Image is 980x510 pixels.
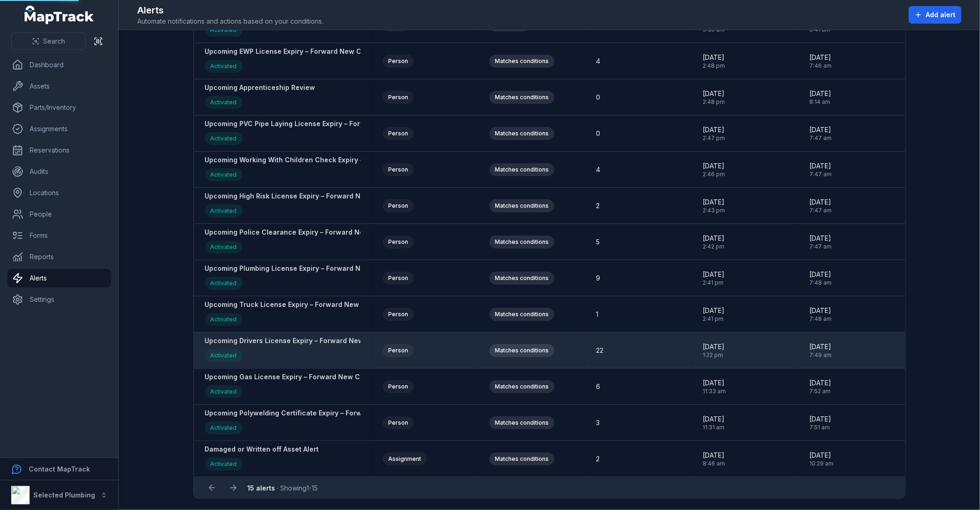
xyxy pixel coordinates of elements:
div: Activated [205,60,243,73]
time: 8/18/2025, 11:31:57 AM [703,414,724,431]
div: Person [383,236,414,249]
span: 7:48 am [809,279,832,287]
span: [DATE] [809,234,832,243]
button: Add alert [909,6,961,24]
div: Matches conditions [489,380,554,393]
span: 10:29 am [809,460,833,467]
time: 10/1/2025, 7:48:26 AM [809,306,832,323]
a: Upcoming High Risk License Expiry – Forward New Copy To [EMAIL_ADDRESS][DOMAIN_NAME] (Front & Bac... [205,191,635,220]
div: Matches conditions [489,416,554,429]
span: [DATE] [809,306,832,315]
time: 8/18/2025, 2:48:20 PM [703,89,725,106]
span: [DATE] [703,161,725,171]
div: Activated [205,168,243,181]
span: [DATE] [809,161,832,171]
strong: Upcoming PVC Pipe Laying License Expiry – Forward New Copy To [EMAIL_ADDRESS][DOMAIN_NAME] (Front... [205,119,658,128]
span: 3 [596,418,600,427]
h2: Alerts [137,4,323,17]
span: 7:47 am [809,171,832,178]
time: 8/18/2025, 11:33:45 AM [703,378,726,395]
div: Activated [205,132,243,145]
div: Activated [205,241,243,254]
time: 10/1/2025, 7:47:20 AM [809,161,832,178]
span: 0 [596,93,600,102]
span: · Showing 1 - 15 [248,484,318,492]
div: Activated [205,277,243,290]
div: Activated [205,24,243,37]
div: Person [383,163,414,176]
span: 4 [596,57,600,66]
time: 10/1/2025, 7:49:29 AM [809,342,832,359]
span: [DATE] [809,378,831,388]
div: Person [383,308,414,321]
a: Upcoming PVC Pipe Laying License Expiry – Forward New Copy To [EMAIL_ADDRESS][DOMAIN_NAME] (Front... [205,119,658,147]
span: [DATE] [703,198,725,207]
time: 10/1/2025, 7:47:50 AM [809,234,832,250]
span: 22 [596,346,603,355]
span: [DATE] [703,451,725,460]
span: 7:47 am [809,207,832,214]
button: Search [11,32,86,50]
time: 8/18/2025, 2:48:55 PM [703,53,725,70]
strong: Upcoming Polywelding Certificate Expiry – Forward New Copy To [EMAIL_ADDRESS][DOMAIN_NAME] (Front... [205,408,654,418]
strong: Selected Plumbing [33,491,95,499]
span: 7:47 am [809,134,832,142]
time: 8/21/2025, 8:14:36 AM [809,89,831,106]
time: 3/27/2025, 10:29:05 AM [809,451,833,467]
a: Assets [7,77,111,96]
time: 8/18/2025, 2:43:36 PM [703,198,725,214]
div: Activated [205,385,243,398]
a: Upcoming Truck License Expiry – Forward New Copy To [EMAIL_ADDRESS][DOMAIN_NAME] (Front & Back se... [205,300,624,328]
span: [DATE] [703,53,725,62]
strong: Damaged or Written off Asset Alert [205,445,319,454]
span: [DATE] [703,89,725,98]
div: Matches conditions [489,453,554,465]
span: [DATE] [809,451,833,460]
span: 2:42 pm [703,243,724,250]
a: Upcoming Plumbing License Expiry – Forward New Copy To [EMAIL_ADDRESS][DOMAIN_NAME] (Front & Back... [205,264,635,292]
strong: Upcoming Police Clearance Expiry – Forward New Copy To [EMAIL_ADDRESS][DOMAIN_NAME] (Front & Back... [205,228,634,237]
span: 2 [596,201,600,210]
span: 8:14 am [809,98,831,106]
a: Upcoming Police Clearance Expiry – Forward New Copy To [EMAIL_ADDRESS][DOMAIN_NAME] (Front & Back... [205,228,634,256]
span: [DATE] [809,89,831,98]
div: Matches conditions [489,163,554,176]
span: 11:33 am [703,388,726,395]
span: 7:49 am [809,351,832,359]
a: Upcoming Polywelding Certificate Expiry – Forward New Copy To [EMAIL_ADDRESS][DOMAIN_NAME] (Front... [205,408,654,437]
span: [DATE] [703,378,726,388]
span: 4 [596,165,600,174]
span: [DATE] [703,342,724,351]
time: 10/1/2025, 7:46:29 AM [809,53,832,70]
strong: 15 alerts [248,484,275,492]
strong: Upcoming Working With Children Check Expiry – Forward New Copy To [EMAIL_ADDRESS][DOMAIN_NAME] (F... [205,155,674,165]
div: Matches conditions [489,127,554,140]
strong: Upcoming High Risk License Expiry – Forward New Copy To [EMAIL_ADDRESS][DOMAIN_NAME] (Front & Bac... [205,191,635,201]
time: 8/18/2025, 2:41:05 PM [703,306,724,323]
span: Add alert [926,10,955,19]
span: 2 [596,454,600,464]
div: Matches conditions [489,236,554,249]
strong: Upcoming Gas License Expiry – Forward New Copy To [EMAIL_ADDRESS][DOMAIN_NAME] (Front & Back sepa... [205,372,618,382]
a: People [7,205,111,223]
span: 8:46 am [703,460,725,467]
time: 8/18/2025, 1:22:30 PM [703,342,724,359]
span: [DATE] [809,53,832,62]
span: 5 [596,237,600,247]
strong: Contact MapTrack [29,465,90,473]
a: MapTrack [25,6,94,24]
span: [DATE] [703,270,724,279]
span: 9 [596,274,600,283]
strong: Upcoming EWP License Expiry – Forward New Copy To [EMAIL_ADDRESS][DOMAIN_NAME] (Front & Back sepa... [205,47,619,56]
div: Activated [205,349,243,362]
a: Forms [7,226,111,245]
a: Assignments [7,120,111,138]
a: Dashboard [7,56,111,74]
span: [DATE] [809,342,832,351]
div: Matches conditions [489,199,554,212]
time: 10/1/2025, 7:52:06 AM [809,378,831,395]
div: Activated [205,204,243,217]
div: Person [383,91,414,104]
div: Activated [205,313,243,326]
div: Activated [205,421,243,434]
